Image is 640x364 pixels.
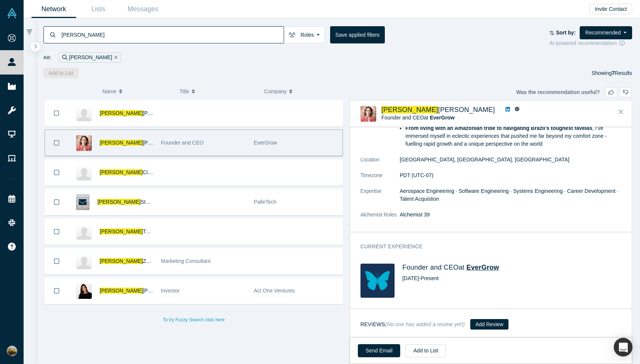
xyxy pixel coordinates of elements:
[100,288,143,294] span: [PERSON_NAME]
[405,124,621,148] li: , I’ve immersed myself in eclectic experiences that pushed me far beyond my comfort zone - fuelli...
[358,344,401,357] a: Send Email
[121,0,165,18] a: Messages
[59,52,121,63] div: [PERSON_NAME]
[45,130,68,156] button: Bookmark
[549,39,632,47] div: AI-powered recommendation
[100,110,186,116] a: [PERSON_NAME][PERSON_NAME]
[45,189,68,215] button: Bookmark
[76,224,92,240] img: Gabriela Teissing's Profile Image
[612,70,615,76] strong: 7
[100,228,162,234] a: [PERSON_NAME]Teissing
[405,344,446,357] button: Add to List
[254,288,295,294] span: Act One Ventures
[7,346,17,356] img: Kyle Smith's Account
[143,110,186,116] span: [PERSON_NAME]
[612,70,632,76] span: Results
[264,84,341,99] button: Company
[143,258,162,264] span: Zagayer
[45,219,68,245] button: Bookmark
[402,264,621,272] h4: Founder and CEO at
[615,106,627,118] button: Close
[264,84,287,99] span: Company
[45,248,68,274] button: Bookmark
[76,254,92,269] img: Gabriela Zagayer's Profile Image
[141,199,162,205] span: Stopkova
[76,135,92,151] img: Gabriela Gosnell's Profile Image
[100,258,143,264] span: [PERSON_NAME]
[100,140,143,146] span: [PERSON_NAME]
[143,288,186,294] span: [PERSON_NAME]
[45,160,68,185] button: Bookmark
[381,115,455,121] span: Founder and CEO at
[360,156,400,172] dt: Location
[157,315,230,325] button: To try Fuzzy Search click here
[254,140,277,146] span: EverGrow
[360,211,400,227] dt: Alchemist Roles
[592,68,632,78] div: Showing
[516,87,632,97] div: Was the recommendation useful?
[385,321,465,327] small: (No one has added a review yet!)
[100,228,143,234] span: [PERSON_NAME]
[97,199,163,205] a: [PERSON_NAME]Stopkova
[143,228,162,234] span: Teissing
[360,243,611,251] h3: Current Experience
[430,115,455,121] a: EverGrow
[76,106,92,121] img: Gabriela de Queiroz's Profile Image
[31,0,76,18] a: Network
[381,106,438,113] span: [PERSON_NAME]
[102,84,116,99] span: Name
[112,53,118,62] button: Remove Filter
[179,84,256,99] button: Title
[400,172,621,179] dd: PDT (UTC-07)
[405,125,592,131] strong: From living with an Amazonian tribe to navigating Brazil’s toughest favelas
[100,140,186,146] a: [PERSON_NAME][PERSON_NAME]
[400,188,619,202] span: Aerospace Engineering · Software Engineering · Systems Engineering · Career Development · Talent ...
[100,258,162,264] a: [PERSON_NAME]Zagayer
[7,8,17,18] img: Alchemist Vault Logo
[580,26,632,39] button: Recommended
[400,156,621,164] dd: [GEOGRAPHIC_DATA], [GEOGRAPHIC_DATA], [GEOGRAPHIC_DATA]
[143,169,156,175] span: Cibils
[61,26,284,43] input: Search by name, title, company, summary, expertise, investment criteria or topics of focus
[143,140,186,146] span: [PERSON_NAME]
[43,68,79,78] button: Add to List
[467,264,499,271] a: EverGrow
[438,106,495,113] span: [PERSON_NAME]
[360,172,400,187] dt: Timezone
[45,278,68,304] button: Bookmark
[400,211,621,219] dd: Alchemist 39
[102,84,172,99] button: Name
[161,258,211,264] span: Marketing Consultant
[100,169,143,175] span: [PERSON_NAME]
[360,321,465,328] h3: Reviews
[360,106,376,122] img: Gabriela Gosnell's Profile Image
[284,26,325,43] button: Roles
[45,100,68,126] button: Bookmark
[43,54,51,61] span: All:
[556,30,576,36] strong: Sort by:
[76,283,92,299] img: Gabriela Camilli's Profile Image
[360,264,395,298] img: EverGrow's Logo
[381,106,495,113] a: [PERSON_NAME][PERSON_NAME]
[589,4,632,14] button: Invite Contact
[100,110,143,116] span: [PERSON_NAME]
[402,274,621,282] div: [DATE] - Present
[76,0,121,18] a: Lists
[179,84,189,99] span: Title
[161,288,180,294] span: Investor
[470,319,509,330] button: Add Review
[100,288,186,294] a: [PERSON_NAME][PERSON_NAME]
[161,140,204,146] span: Founder and CEO
[97,199,141,205] span: [PERSON_NAME]
[254,199,277,205] span: PalleTech
[360,187,400,211] dt: Expertise
[330,26,385,43] button: Save applied filters
[100,169,156,175] a: [PERSON_NAME]Cibils
[76,165,92,181] img: Gabriela Cibils's Profile Image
